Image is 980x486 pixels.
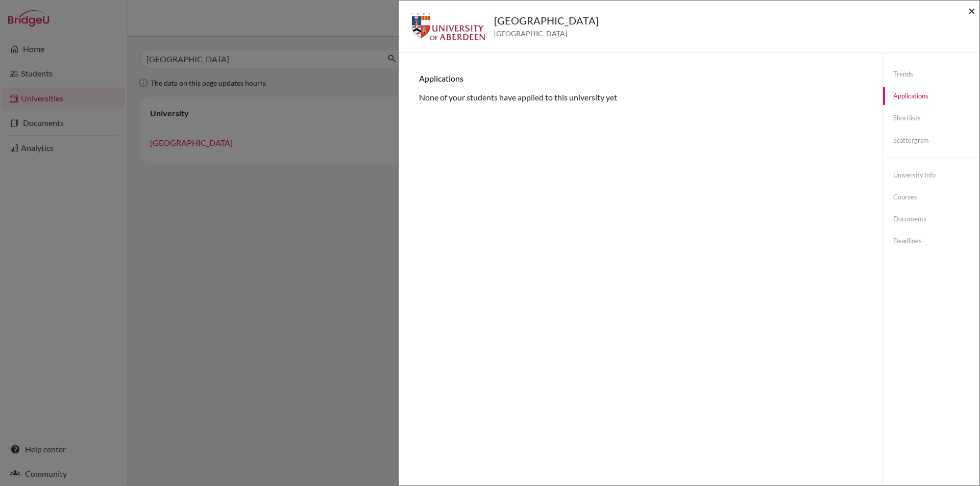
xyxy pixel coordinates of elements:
h6: Applications [419,73,463,83]
a: Scattergram [883,132,979,149]
span: [GEOGRAPHIC_DATA] [494,28,599,39]
a: Shortlists [883,109,979,127]
button: Close [968,5,975,17]
img: gb_a20_ifei7opc.png [411,13,486,40]
a: Applications [883,87,979,105]
a: Courses [883,188,979,206]
a: Deadlines [883,232,979,250]
div: None of your students have applied to this university yet [419,73,862,104]
a: Trends [883,65,979,83]
a: Documents [883,210,979,228]
h5: [GEOGRAPHIC_DATA] [494,13,599,28]
a: University info [883,166,979,184]
span: × [968,3,975,18]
